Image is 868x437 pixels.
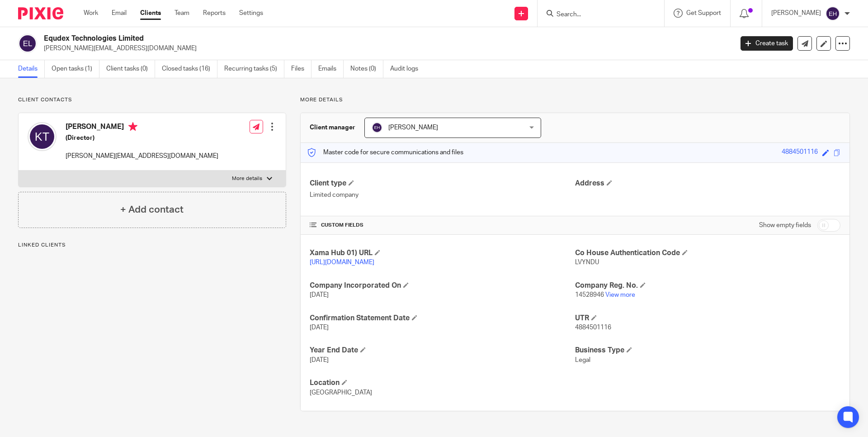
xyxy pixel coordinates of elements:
[28,122,57,151] img: svg%3E
[175,9,189,18] a: Team
[318,60,344,78] a: Emails
[686,10,721,16] span: Get Support
[18,60,45,78] a: Details
[741,36,793,51] a: Create task
[771,9,821,18] p: [PERSON_NAME]
[390,60,425,78] a: Audit logs
[18,96,286,104] p: Client contacts
[310,190,575,199] p: Limited company
[575,324,611,331] span: 4884501116
[44,44,727,53] p: [PERSON_NAME][EMAIL_ADDRESS][DOMAIN_NAME]
[310,179,575,188] h4: Client type
[52,60,99,78] a: Open tasks (1)
[128,122,137,131] i: Primary
[575,259,599,266] span: LVYNDU
[310,222,575,229] h4: CUSTOM FIELDS
[84,9,98,18] a: Work
[310,248,575,258] h4: Xama Hub 01) URL
[556,11,637,19] input: Search
[575,179,840,188] h4: Address
[291,60,311,78] a: Files
[300,96,850,104] p: More details
[120,203,184,217] h4: + Add contact
[232,175,262,182] p: More details
[66,133,218,142] h5: (Director)
[162,60,217,78] a: Closed tasks (16)
[203,9,226,18] a: Reports
[140,9,161,18] a: Clients
[66,122,218,133] h4: [PERSON_NAME]
[307,148,463,157] p: Master code for secure communications and files
[112,9,127,18] a: Email
[575,248,840,258] h4: Co House Authentication Code
[224,60,284,78] a: Recurring tasks (5)
[44,34,590,43] h2: Equdex Technologies Limited
[310,346,575,355] h4: Year End Date
[575,313,840,323] h4: UTR
[782,147,818,158] div: 4884501116
[310,313,575,323] h4: Confirmation Statement Date
[350,60,383,78] a: Notes (0)
[575,357,590,363] span: Legal
[18,7,63,19] img: Pixie
[759,221,811,230] label: Show empty fields
[575,281,840,290] h4: Company Reg. No.
[310,123,355,132] h3: Client manager
[310,324,329,331] span: [DATE]
[388,124,438,131] span: [PERSON_NAME]
[310,389,372,396] span: [GEOGRAPHIC_DATA]
[310,281,575,290] h4: Company Incorporated On
[605,292,635,298] a: View more
[310,378,575,388] h4: Location
[18,34,37,53] img: svg%3E
[372,122,382,133] img: svg%3E
[106,60,155,78] a: Client tasks (0)
[826,6,840,21] img: svg%3E
[310,259,374,266] a: [URL][DOMAIN_NAME]
[310,292,329,298] span: [DATE]
[575,292,604,298] span: 14528946
[310,357,329,363] span: [DATE]
[18,242,286,249] p: Linked clients
[66,152,218,161] p: [PERSON_NAME][EMAIL_ADDRESS][DOMAIN_NAME]
[575,346,840,355] h4: Business Type
[239,9,263,18] a: Settings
